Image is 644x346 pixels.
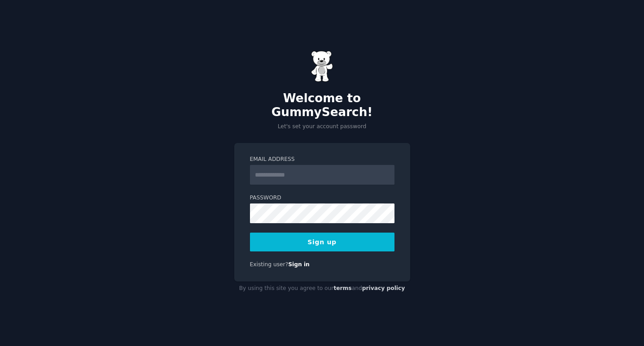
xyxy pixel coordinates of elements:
button: Sign up [250,233,394,251]
div: By using this site you agree to our and [234,281,410,296]
a: terms [333,285,351,291]
h2: Welcome to GummySearch! [234,91,410,120]
a: privacy policy [362,285,405,291]
a: Sign in [288,261,310,268]
span: Existing user? [250,261,289,268]
img: Gummy Bear [311,51,333,82]
label: Password [250,194,394,202]
label: Email Address [250,156,394,164]
p: Let's set your account password [234,123,410,131]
